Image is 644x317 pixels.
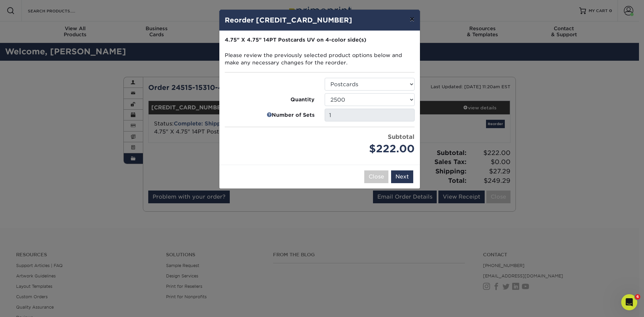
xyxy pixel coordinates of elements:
[388,133,415,140] strong: Subtotal
[391,170,413,183] button: Next
[272,111,315,119] strong: Number of Sets
[225,36,415,67] p: Please review the previously selected product options below and make any necessary changes for th...
[635,294,640,300] span: 6
[404,10,420,29] button: ×
[290,96,315,104] strong: Quantity
[621,294,637,310] iframe: Intercom live chat
[325,141,415,157] div: $222.00
[364,170,388,183] button: Close
[225,15,415,25] h4: Reorder [CREDIT_CARD_NUMBER]
[225,37,366,43] strong: 4.75" X 4.75" 14PT Postcards UV on 4-color side(s)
